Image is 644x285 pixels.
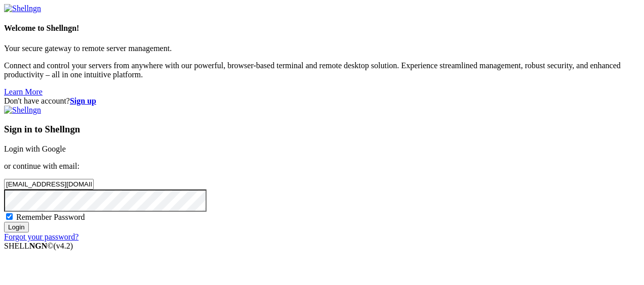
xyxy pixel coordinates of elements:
[4,179,94,189] input: Email address
[4,24,640,33] h4: Welcome to Shellngn!
[6,213,13,220] input: Remember Password
[4,162,640,171] p: or continue with email:
[4,61,640,79] p: Connect and control your servers from anywhere with our powerful, browser-based terminal and remo...
[4,106,41,115] img: Shellngn
[70,97,96,105] a: Sign up
[4,242,73,250] span: SHELL ©
[4,124,640,135] h3: Sign in to Shellngn
[4,145,66,153] a: Login with Google
[4,222,29,232] input: Login
[4,4,41,13] img: Shellngn
[4,44,640,53] p: Your secure gateway to remote server management.
[29,242,48,250] b: NGN
[16,213,85,221] span: Remember Password
[4,97,640,106] div: Don't have account?
[4,232,78,241] a: Forgot your password?
[54,242,73,250] span: 4.2.0
[4,87,43,96] a: Learn More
